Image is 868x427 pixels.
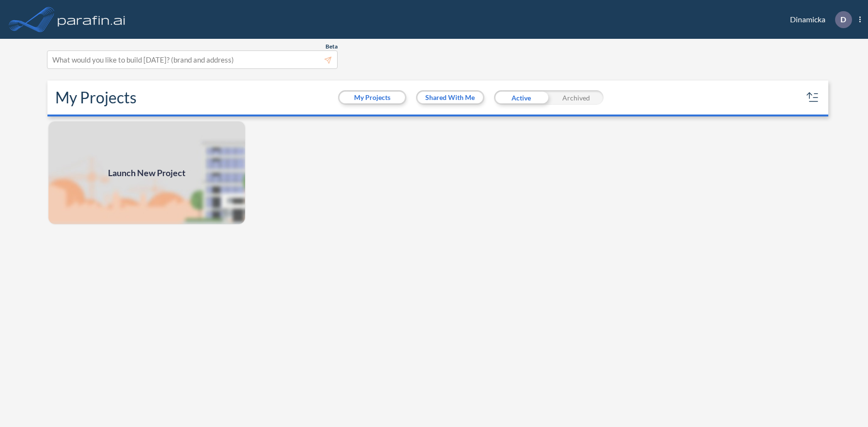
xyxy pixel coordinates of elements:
p: D [840,15,846,24]
a: Launch New Project [47,120,246,225]
img: logo [56,10,127,29]
img: add [47,120,246,225]
button: sort [805,90,821,105]
div: Dinamicka [775,11,861,28]
h2: My Projects [55,88,137,107]
span: Beta [325,43,338,50]
div: Archived [549,90,604,105]
button: Shared With Me [418,92,483,103]
div: Active [494,90,549,105]
span: Launch New Project [108,166,186,180]
button: My Projects [340,92,405,103]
